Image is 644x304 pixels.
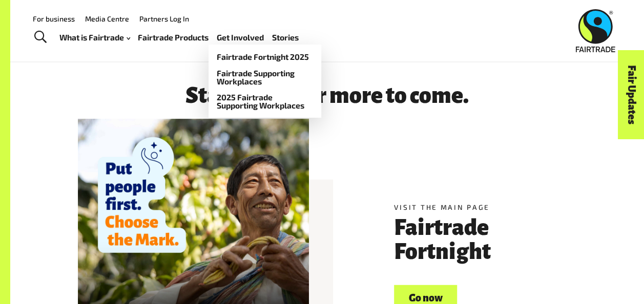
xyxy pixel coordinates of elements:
[10,84,644,108] h3: Stay tuned for more to come.
[139,14,189,23] a: Partners Log In
[209,89,321,113] a: 2025 Fairtrade Supporting Workplaces
[33,14,75,23] a: For business
[209,49,321,65] a: Fairtrade Fortnight 2025
[59,30,130,45] a: What is Fairtrade
[394,216,576,265] h3: Fairtrade Fortnight
[28,25,53,50] a: Toggle Search
[217,30,264,45] a: Get Involved
[394,202,576,212] h5: Visit the main page
[576,9,615,52] img: Fairtrade Australia New Zealand logo
[138,30,209,45] a: Fairtrade Products
[85,14,129,23] a: Media Centre
[209,65,321,89] a: Fairtrade Supporting Workplaces
[272,30,299,45] a: Stories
